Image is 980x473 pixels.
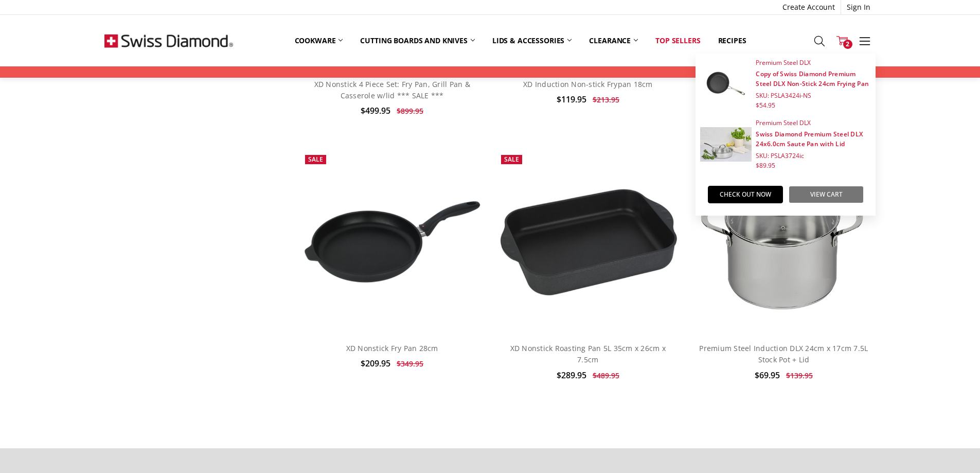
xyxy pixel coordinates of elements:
a: Cookware [286,29,352,52]
img: Premium Steel DLX - 7.5 Litre (9.5") Stainless Steel Stock Pot + Lid | Swiss Diamond [691,150,876,334]
a: Cutting boards and knives [351,29,484,52]
span: PSLA3424i-NS [771,91,811,100]
img: Free Shipping On Every Order [104,15,233,66]
a: Recipes [709,29,755,52]
span: Sale [308,155,323,164]
span: $209.95 [361,358,390,369]
a: Clearance [580,29,647,52]
span: Premium Steel DLX [756,118,869,128]
a: XD Nonstick Fry Pan 28cm [300,150,484,334]
span: SKU: [756,151,769,160]
a: View Cart [789,186,864,203]
span: $89.95 [756,161,869,170]
span: $349.95 [397,359,423,369]
span: SKU: [756,91,769,100]
a: Premium Steel Induction DLX 24cm x 17cm 7.5L Stock Pot + Lid [699,343,868,364]
span: $69.95 [755,370,780,381]
span: 2 [843,40,852,49]
a: Top Sellers [647,29,709,52]
span: Premium Steel DLX [756,58,869,67]
a: Lids & Accessories [484,29,580,52]
a: 2 [831,28,853,54]
a: XD Nonstick Roasting Pan 5L 35cm x 26cm x 7.5cm [510,343,666,364]
span: $139.95 [786,371,813,380]
span: $899.95 [397,106,423,116]
span: $289.95 [557,370,586,381]
a: XD Nonstick Roasting Pan 5L 35cm x 26cm x 7.5cm [496,150,680,334]
span: $54.95 [756,100,869,110]
a: Check out now [708,186,783,203]
img: XD Nonstick Roasting Pan 5L 35cm x 26cm x 7.5cm [496,185,680,299]
span: $499.95 [361,105,390,116]
a: XD Nonstick 4 Piece Set: Fry Pan, Grill Pan & Casserole w/lid *** SALE *** [314,79,470,100]
img: Copy of Swiss Diamond Premium Steel DLX Non-Stick 24cm Frying Pan [700,58,752,110]
span: $213.95 [593,95,619,104]
a: XD Nonstick Fry Pan 28cm [346,343,438,353]
a: XD Induction Non-stick Frypan 18cm [523,79,653,89]
span: $489.95 [593,371,619,380]
span: PSLA3724ic [771,151,804,160]
img: XD Nonstick Fry Pan 28cm [300,198,484,286]
a: Copy of Swiss Diamond Premium Steel DLX Non-Stick 24cm Frying Pan [756,69,869,88]
span: $119.95 [557,94,586,105]
span: Sale [504,155,519,164]
img: Swiss Diamond Premium Steel DLX 24x6.0cm Saute Pan with Lid [700,127,752,162]
a: Swiss Diamond Premium Steel DLX 24x6.0cm Saute Pan with Lid [756,130,863,148]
